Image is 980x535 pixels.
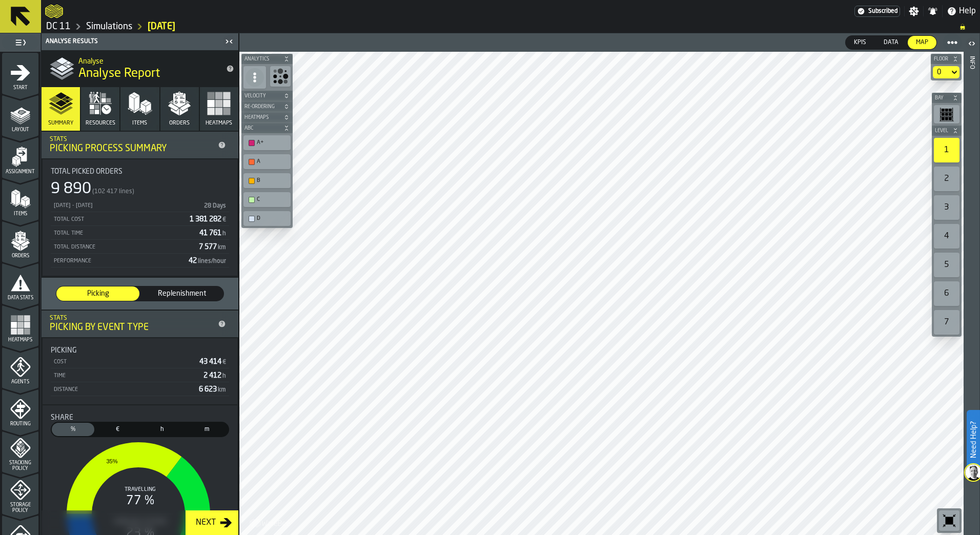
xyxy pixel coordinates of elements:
li: menu Orders [2,221,38,262]
header: Info [964,33,979,535]
div: Title [51,168,229,176]
a: link-to-/wh/i/2e91095d-d0fa-471d-87cf-b9f7f81665fc/settings/billing [854,6,900,17]
div: button-toolbar-undefined [932,279,962,308]
li: menu Storage Policy [2,473,38,514]
span: Analytics [242,56,281,62]
div: thumb [186,423,228,436]
div: 7 [934,310,959,335]
span: Floor [932,56,950,62]
span: Items [2,211,38,217]
li: menu Start [2,53,38,94]
div: [DATE] - [DATE] [53,202,199,209]
div: button-toolbar-undefined [241,152,293,171]
svg: Reset zoom and position [941,512,957,529]
nav: Breadcrumb [45,20,976,33]
label: button-toggle-Settings [905,6,923,16]
span: Orders [169,120,190,127]
a: logo-header [45,2,63,20]
span: % [54,425,92,434]
div: D [246,213,289,224]
div: Title [51,414,229,422]
div: 5 [934,253,959,277]
span: Start [2,85,38,91]
div: button-toolbar-undefined [932,164,962,193]
label: button-switch-multi-Data [875,35,907,50]
a: link-to-/wh/i/2e91095d-d0fa-471d-87cf-b9f7f81665fc [86,21,132,32]
div: Picking Process Summary [50,143,214,154]
div: A+ [257,139,288,146]
label: button-switch-multi-Share [51,422,95,437]
li: menu Items [2,179,38,220]
div: Time [53,373,199,379]
li: menu Heatmaps [2,305,38,346]
div: StatList-item-Performance [51,254,229,267]
span: lines/hour [198,258,226,264]
div: Stats [50,315,214,322]
span: Bay [933,95,950,101]
span: Layout [2,127,38,133]
div: Total Time [53,230,195,237]
span: Heatmaps [2,337,38,343]
span: Help [959,5,976,17]
a: link-to-/wh/i/2e91095d-d0fa-471d-87cf-b9f7f81665fc [46,21,71,32]
span: Items [132,120,147,127]
span: Assignment [2,169,38,175]
li: menu Routing [2,389,38,430]
div: A [246,156,289,167]
span: Velocity [242,93,281,99]
span: Level [933,128,950,134]
span: Analyse Report [78,66,160,82]
div: Next [192,517,220,529]
span: h [222,373,226,379]
button: button- [241,112,293,122]
li: menu Stacking Policy [2,431,38,472]
div: 4 [934,224,959,249]
label: button-toggle-Close me [222,35,236,48]
span: Total Picked Orders [51,168,122,176]
label: button-toggle-Open [965,35,979,54]
div: button-toolbar-undefined [932,193,962,222]
div: Title [51,346,229,355]
span: h [143,425,181,434]
div: StatList-item-Cost [51,355,229,368]
span: Stacking Policy [2,460,38,471]
span: Agents [2,379,38,385]
span: Replenishment [145,289,219,299]
span: h [222,231,226,237]
span: m [188,425,226,434]
div: button-toolbar-undefined [932,136,962,164]
div: Stats [50,136,214,143]
svg: Show Congestion [272,68,289,85]
span: km [218,244,226,251]
span: 41 761 [199,230,227,237]
span: 1 381 282 [190,216,227,223]
span: km [218,387,226,393]
span: € [222,359,226,365]
span: 2 412 [203,372,227,379]
label: button-switch-multi-Cost [95,422,140,437]
li: menu Agents [2,347,38,388]
div: Performance [53,258,185,264]
label: button-toggle-Toggle Full Menu [2,35,38,50]
div: Info [968,54,975,532]
h2: Sub Title [78,55,218,66]
div: 3 [934,195,959,220]
div: button-toolbar-undefined [241,190,293,209]
span: Orders [2,253,38,259]
span: Re-Ordering [242,104,281,110]
span: 42 [189,257,227,264]
div: B [257,177,288,184]
a: link-to-/wh/i/2e91095d-d0fa-471d-87cf-b9f7f81665fc/simulations/7ebb5336-7b8b-4a1e-8c2f-017d410ac500 [148,21,175,32]
div: StatList-item-Time [51,368,229,382]
div: 1 [934,138,959,162]
li: menu Layout [2,95,38,136]
div: thumb [96,423,139,436]
span: KPIs [850,38,870,47]
span: Data Stats [2,295,38,301]
div: StatList-item-Total Cost [51,212,229,226]
div: thumb [140,286,223,301]
div: StatList-item-Total Distance [51,240,229,254]
div: DropdownMenuValue-default-floor [933,66,959,78]
label: button-switch-multi-KPIs [845,35,875,50]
